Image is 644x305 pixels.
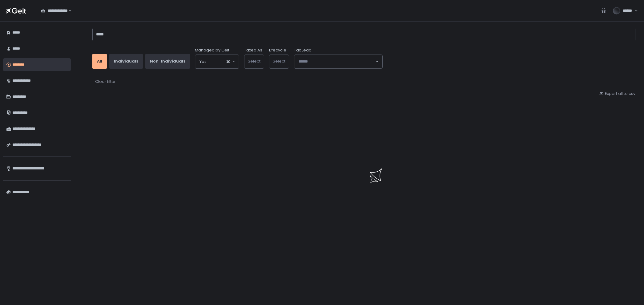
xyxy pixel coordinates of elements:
button: Non-Individuals [145,54,190,69]
input: Search for option [207,59,226,65]
span: Select [273,58,285,64]
div: All [97,59,102,64]
span: Managed by Gelt [195,47,229,53]
button: Clear Selected [227,60,230,63]
button: Individuals [109,54,143,69]
button: All [92,54,107,69]
label: Lifecycle [269,47,286,53]
button: Clear filter [95,79,116,85]
div: Search for option [195,55,239,68]
div: Search for option [294,55,382,68]
label: Taxed As [244,47,262,53]
div: Search for option [37,4,72,17]
div: Individuals [114,59,138,64]
span: Tax Lead [294,47,312,53]
button: Export all to csv [599,91,635,96]
div: Non-Individuals [150,59,185,64]
span: Yes [199,59,207,65]
span: Select [248,58,260,64]
input: Search for option [299,59,375,65]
